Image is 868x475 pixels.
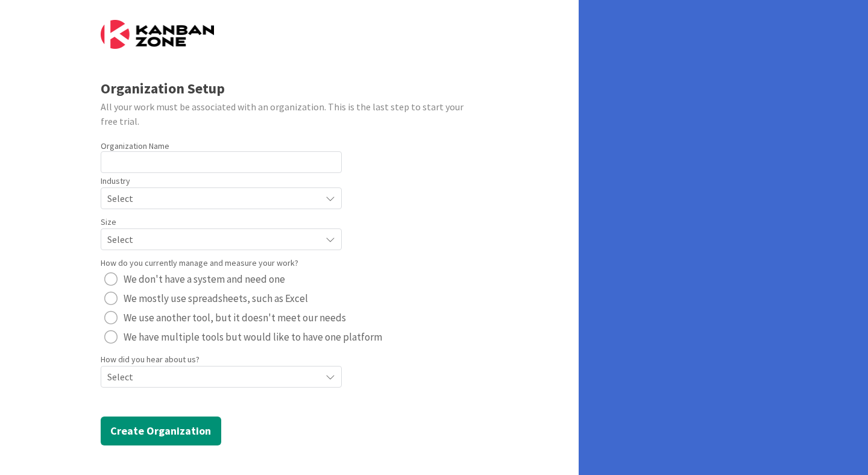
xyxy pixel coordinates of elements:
label: How did you hear about us? [101,353,200,366]
span: We use another tool, but it doesn't meet our needs [124,309,346,327]
span: We have multiple tools but would like to have one platform [124,328,382,346]
button: We don't have a system and need one [101,269,289,289]
button: We mostly use spreadsheets, such as Excel [101,289,312,308]
span: Select [107,231,315,248]
label: Organization Name [101,140,169,151]
button: We use another tool, but it doesn't meet our needs [101,308,350,327]
span: We don't have a system and need one [124,270,285,288]
button: We have multiple tools but would like to have one platform [101,327,386,347]
div: Organization Setup [101,78,479,99]
span: Select [107,368,315,385]
label: How do you currently manage and measure your work? [101,257,298,269]
span: We mostly use spreadsheets, such as Excel [124,289,308,307]
label: Industry [101,175,130,187]
div: All your work must be associated with an organization. This is the last step to start your free t... [101,99,479,128]
img: Kanban Zone [101,20,214,49]
button: Create Organization [101,417,221,445]
label: Size [101,216,116,228]
span: Select [107,190,315,207]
